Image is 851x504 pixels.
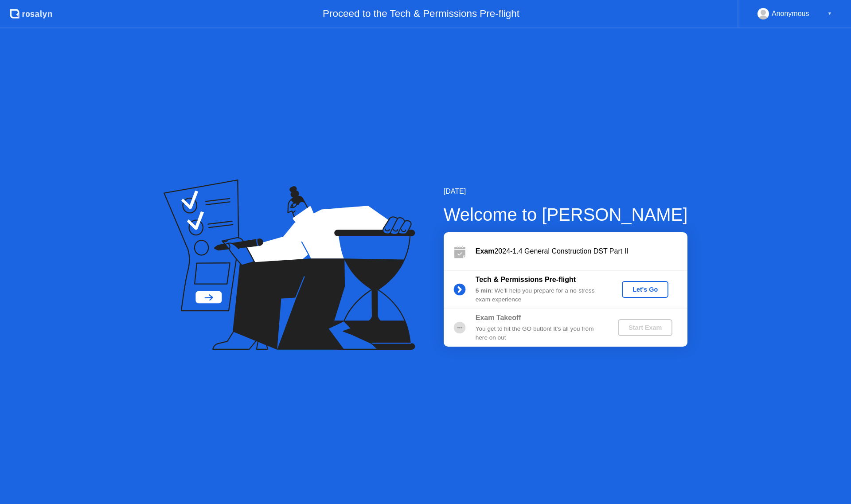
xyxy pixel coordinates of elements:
div: Welcome to [PERSON_NAME] [444,201,688,228]
button: Start Exam [618,319,672,336]
div: Start Exam [621,324,669,331]
div: 2024-1.4 General Construction DST Part II [476,246,687,257]
b: 5 min [476,287,492,294]
b: Tech & Permissions Pre-flight [476,276,576,283]
div: You get to hit the GO button! It’s all you from here on out [476,324,603,343]
div: [DATE] [444,186,688,197]
button: Let's Go [622,281,668,298]
div: : We’ll help you prepare for a no-stress exam experience [476,286,603,305]
div: ▼ [828,8,832,20]
div: Anonymous [772,8,809,20]
b: Exam Takeoff [476,314,521,321]
b: Exam [476,247,495,255]
div: Let's Go [625,286,665,293]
